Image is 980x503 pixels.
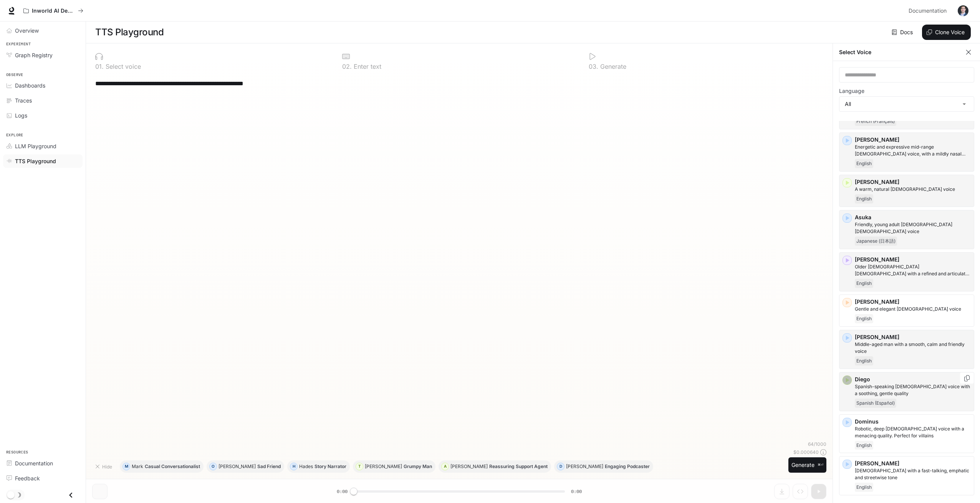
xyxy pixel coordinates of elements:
div: H [290,460,297,473]
button: O[PERSON_NAME]Sad Friend [207,460,284,473]
span: English [855,483,873,492]
span: English [855,356,873,366]
p: Spanish-speaking male voice with a soothing, gentle quality [855,383,971,397]
button: A[PERSON_NAME]Reassuring Support Agent [439,460,551,473]
span: Graph Registry [15,51,53,59]
p: 0 2 . [342,63,352,69]
p: Inworld AI Demos [32,8,75,14]
button: Hide [92,460,117,473]
p: Language [839,88,864,94]
span: LLM Playground [15,142,56,150]
a: Graph Registry [3,48,83,62]
p: Gentle and elegant female voice [855,306,971,313]
button: Copy Voice ID [963,375,971,381]
p: A warm, natural female voice [855,186,971,193]
button: MMarkCasual Conversationalist [120,460,204,473]
p: Story Narrator [315,464,346,469]
button: D[PERSON_NAME]Engaging Podcaster [554,460,653,473]
p: Engaging Podcaster [605,464,650,469]
span: Documentation [909,6,947,16]
button: Generate⌘⏎ [788,457,826,473]
p: Sad Friend [257,464,281,469]
p: Reassuring Support Agent [489,464,548,469]
span: Documentation [15,459,53,467]
p: Dominus [855,418,971,425]
p: [PERSON_NAME] [855,256,971,263]
span: Japanese (日本語) [855,237,897,246]
p: Male with a fast-talking, emphatic and streetwise tone [855,467,971,481]
p: [PERSON_NAME] [450,464,488,469]
span: Spanish (Español) [855,399,896,408]
h1: TTS Playground [95,25,164,40]
a: TTS Playground [3,154,83,168]
span: English [855,159,873,168]
a: Documentation [3,457,83,470]
p: Energetic and expressive mid-range male voice, with a mildly nasal quality [855,144,971,157]
span: English [855,279,873,288]
div: A [442,460,449,473]
span: Overview [15,26,39,35]
p: Select voice [104,63,141,69]
button: HHadesStory Narrator [287,460,350,473]
p: 0 3 . [589,63,598,69]
span: TTS Playground [15,157,56,165]
span: English [855,314,873,323]
p: Grumpy Man [404,464,432,469]
a: Traces [3,94,83,107]
a: LLM Playground [3,139,83,153]
span: Dashboards [15,81,45,89]
a: Documentation [906,3,952,18]
span: English [855,441,873,450]
p: 0 1 . [95,63,104,69]
p: [PERSON_NAME] [855,460,971,467]
p: Hades [299,464,313,469]
p: [PERSON_NAME] [855,298,971,306]
a: Feedback [3,472,83,485]
img: User avatar [958,5,968,16]
p: Robotic, deep male voice with a menacing quality. Perfect for villains [855,425,971,439]
div: D [557,460,564,473]
span: Traces [15,96,32,104]
a: Dashboards [3,79,83,92]
button: T[PERSON_NAME]Grumpy Man [353,460,435,473]
div: All [839,97,974,111]
p: [PERSON_NAME] [365,464,402,469]
div: M [123,460,130,473]
a: Logs [3,109,83,122]
span: English [855,194,873,204]
p: Middle-aged man with a smooth, calm and friendly voice [855,341,971,355]
p: Friendly, young adult Japanese female voice [855,221,971,235]
p: [PERSON_NAME] [855,136,971,144]
span: Feedback [15,474,40,482]
div: O [210,460,217,473]
p: Diego [855,376,971,383]
p: $ 0.000640 [793,449,819,455]
span: French (Français) [855,117,896,126]
p: Casual Conversationalist [145,464,200,469]
p: ⌘⏎ [818,463,823,467]
p: Mark [132,464,143,469]
p: Older British male with a refined and articulate voice [855,263,971,277]
button: User avatar [955,3,971,18]
div: T [356,460,363,473]
span: Dark mode toggle [7,490,15,499]
button: Clone Voice [922,25,971,40]
span: Logs [15,111,27,119]
button: All workspaces [20,3,87,18]
p: Asuka [855,213,971,221]
p: Enter text [352,63,381,69]
p: 64 / 1000 [808,441,826,447]
p: [PERSON_NAME] [566,464,603,469]
button: Close drawer [62,487,79,503]
p: Generate [598,63,626,69]
a: Docs [890,25,916,40]
p: [PERSON_NAME] [219,464,256,469]
a: Overview [3,24,83,37]
p: [PERSON_NAME] [855,333,971,341]
p: [PERSON_NAME] [855,178,971,186]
